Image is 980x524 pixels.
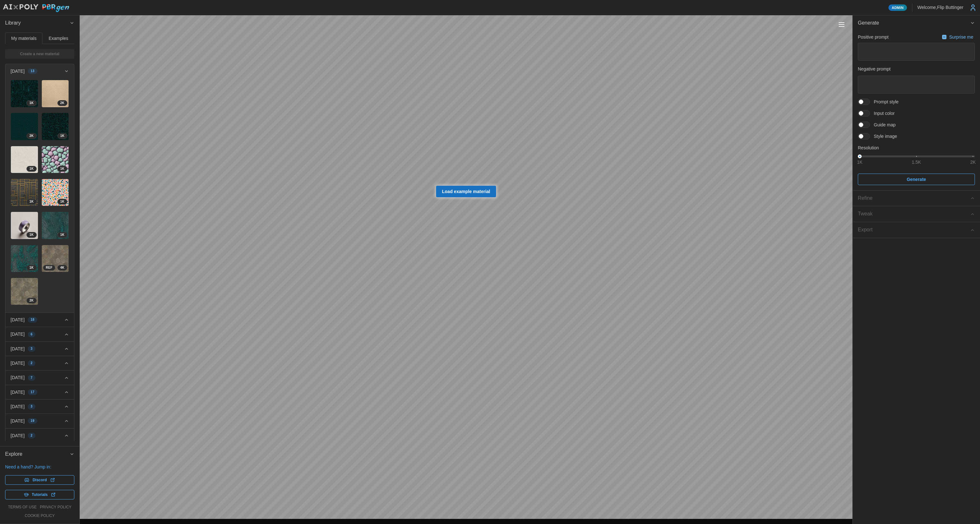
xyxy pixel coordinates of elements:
p: [DATE] [11,403,25,410]
button: Generate [853,15,980,31]
img: uz9pWqNK6mfJauIpjRRR [42,212,69,239]
p: Surprise me [949,34,975,40]
a: uz9pWqNK6mfJauIpjRRR1K [41,212,69,239]
img: Laupc6nRqUsJB4xp5dhA [42,80,69,107]
a: Load example material [436,186,496,197]
button: [DATE]19 [5,414,74,428]
p: Negative prompt [858,66,975,72]
img: VgH2TDGGn2njUIpsEMqe [11,278,38,305]
button: Tweak [853,206,980,222]
img: XxGwDaq96GgjziTSuJI5 [11,113,38,140]
span: 2 [31,361,33,366]
a: xHrr3xAQ1yP4FBD2XQ7Q1K [41,113,69,140]
span: 17 [31,390,34,395]
span: 18 [31,317,34,322]
button: Generate [858,174,975,185]
span: Tutorials [32,490,48,499]
span: Load example material [442,186,490,197]
span: 7 [31,375,33,380]
p: Positive prompt [858,34,888,40]
button: [DATE]2 [5,356,74,370]
button: [DATE]17 [5,385,74,399]
span: 2 K [29,133,33,138]
img: AIxPoly PBRgen [3,4,70,12]
p: [DATE] [11,360,25,366]
span: Refine [858,191,970,206]
span: 13 [31,69,34,74]
span: 1 K [60,166,64,171]
span: 1 K [60,199,64,204]
span: Prompt style [870,99,899,105]
img: 80Re3GYleAycoBZFEvoS [11,80,38,107]
a: usPgnOwumH4Yjgsm2Zwh1K [41,146,69,174]
a: cookie policy [25,513,55,519]
p: Need a hand? Jump in: [5,464,74,470]
button: [DATE]13 [5,64,74,78]
div: [DATE]13 [5,78,74,312]
span: Tweak [858,206,970,222]
span: 6 [31,332,33,337]
span: 1 K [29,265,33,270]
button: [DATE]3 [5,342,74,356]
p: [DATE] [11,331,25,337]
img: S00jdtjUUokLc2lUIKp0 [11,146,38,173]
span: Generate [907,174,926,185]
span: 1 K [29,166,33,171]
button: Export [853,222,980,238]
span: Explore [5,446,70,462]
p: [DATE] [11,317,25,323]
a: Nt1gAjyoTlngOyAVHEJN1K [41,179,69,206]
a: VgH2TDGGn2njUIpsEMqe2K [11,278,38,305]
span: 1 K [29,101,33,106]
span: Guide map [870,122,895,128]
span: Admin [892,5,903,11]
span: Generate [858,15,970,31]
a: XxGwDaq96GgjziTSuJI52K [11,113,38,140]
button: Surprise me [940,33,975,41]
span: 1 K [60,232,64,237]
p: [DATE] [11,68,25,74]
span: Library [5,15,70,31]
button: [DATE]7 [5,371,74,385]
a: privacy policy [40,505,71,510]
button: Refine [853,191,980,206]
span: Discord [33,475,47,484]
p: [DATE] [11,418,25,424]
a: Discord [5,475,74,485]
a: Tq2lT0uRhZh9POtDwsGq4KREF [41,245,69,273]
span: 2 [31,433,33,438]
a: Laupc6nRqUsJB4xp5dhA2K [41,80,69,108]
span: Examples [49,36,68,41]
a: Create a new material [5,49,74,59]
span: Create a new material [20,49,59,58]
span: 3 [31,404,33,409]
button: Toggle viewport controls [837,20,846,29]
a: f1YrHXxZimfxyjoOVTla1K [11,245,38,273]
button: [DATE]18 [5,313,74,327]
a: 4acRyDaBs9SK5edstY8P1K [11,179,38,206]
button: [DATE]6 [5,327,74,341]
img: xHrr3xAQ1yP4FBD2XQ7Q [42,113,69,140]
a: P86Bu5bhhrJ4foUZg8Ke1K [11,212,38,239]
button: [DATE]3 [5,400,74,414]
p: [DATE] [11,389,25,395]
p: Welcome, Flip Buttinger [917,4,963,11]
span: 2 K [29,298,33,303]
span: 4 K [60,265,64,270]
img: Tq2lT0uRhZh9POtDwsGq [42,245,69,272]
p: Resolution [858,145,975,151]
span: Input color [870,110,895,116]
span: 19 [31,418,34,423]
span: My materials [11,36,36,41]
span: 1 K [60,133,64,138]
p: [DATE] [11,432,25,439]
a: 80Re3GYleAycoBZFEvoS1K [11,80,38,108]
img: f1YrHXxZimfxyjoOVTla [11,245,38,272]
span: Style image [870,133,897,139]
img: usPgnOwumH4Yjgsm2Zwh [42,146,69,173]
a: Tutorials [5,490,74,499]
span: 2 K [60,101,64,106]
span: REF [46,265,53,270]
span: 1 K [29,232,33,237]
img: P86Bu5bhhrJ4foUZg8Ke [11,212,38,239]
